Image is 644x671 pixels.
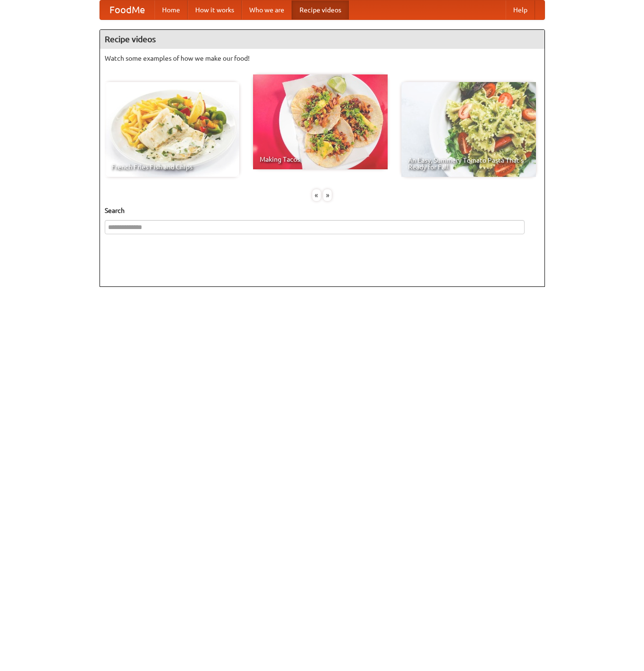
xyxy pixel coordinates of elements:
[105,206,540,215] h5: Search
[154,0,188,19] a: Home
[188,0,242,19] a: How it works
[323,189,332,201] div: »
[105,54,540,63] p: Watch some examples of how we make our food!
[292,0,349,19] a: Recipe videos
[242,0,292,19] a: Who we are
[401,82,536,177] a: An Easy, Summery Tomato Pasta That's Ready for Fall
[253,74,388,169] a: Making Tacos
[506,0,535,19] a: Help
[111,164,233,170] span: French Fries Fish and Chips
[100,30,544,49] h4: Recipe videos
[408,157,529,170] span: An Easy, Summery Tomato Pasta That's Ready for Fall
[100,0,154,19] a: FoodMe
[312,189,321,201] div: «
[105,82,239,177] a: French Fries Fish and Chips
[260,156,381,163] span: Making Tacos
